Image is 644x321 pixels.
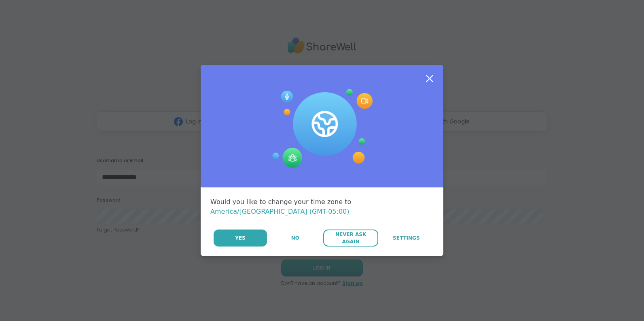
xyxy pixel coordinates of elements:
[271,89,373,168] img: Session Experience
[210,197,434,217] div: Would you like to change your time zone to
[327,231,374,245] span: Never Ask Again
[235,234,246,242] span: Yes
[210,208,350,215] span: America/[GEOGRAPHIC_DATA] (GMT-05:00)
[291,234,299,242] span: No
[323,230,378,247] button: Never Ask Again
[268,230,322,247] button: No
[214,230,267,247] button: Yes
[393,234,420,242] span: Settings
[379,230,434,247] a: Settings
